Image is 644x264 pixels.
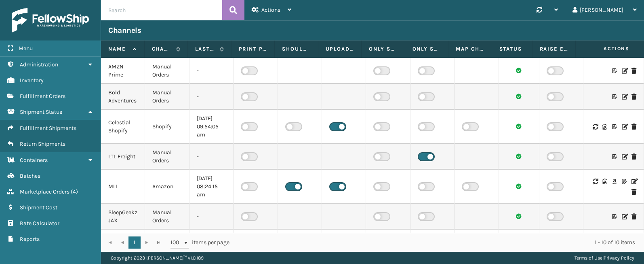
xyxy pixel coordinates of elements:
[631,214,636,219] i: Delete
[145,58,189,84] td: Manual Orders
[152,45,173,53] label: Channel Type
[631,154,636,160] i: Delete
[20,220,59,227] span: Rate Calculator
[20,188,69,195] span: Marketplace Orders
[241,238,635,247] div: 1 - 10 of 10 items
[189,170,234,204] td: [DATE] 08:24:15 am
[20,93,65,100] span: Fulfillment Orders
[19,45,33,52] span: Menu
[622,68,627,74] i: Edit
[71,188,78,195] span: ( 4 )
[499,45,525,53] label: Status
[326,45,354,53] label: Upload inventory
[516,123,522,129] i: Channel sync succeeded.
[612,94,617,100] i: Customize Label
[189,84,234,110] td: -
[20,109,62,115] span: Shipment Status
[516,153,522,159] i: Channel sync succeeded.
[622,94,627,100] i: Edit
[195,45,216,53] label: Last update time
[170,238,183,247] span: 100
[261,6,280,13] span: Actions
[612,214,617,219] i: Customize Label
[145,110,189,144] td: Shopify
[20,61,58,68] span: Administration
[108,89,137,105] div: Bold Adventures
[20,172,40,179] span: Batches
[20,236,40,243] span: Reports
[128,236,141,249] a: 1
[612,124,617,130] i: Customize Label
[20,141,65,147] span: Return Shipments
[631,189,636,195] i: Delete
[593,124,598,130] i: Sync
[189,110,234,144] td: [DATE] 09:54:05 am
[145,84,189,110] td: Manual Orders
[516,68,522,73] i: Channel sync succeeded.
[622,154,627,160] i: Edit
[20,77,44,84] span: Inventory
[622,124,627,130] i: Edit
[108,209,137,225] div: SleepGeekz JAX
[631,68,636,74] i: Delete
[622,214,627,219] i: Edit
[145,144,189,170] td: Manual Orders
[456,45,484,53] label: Map Channel Service
[239,45,267,53] label: Print packing slip
[602,124,607,130] i: Warehouse Codes
[612,68,617,74] i: Customize Label
[189,144,234,170] td: -
[593,179,598,184] i: Sync
[108,153,137,161] div: LTL Freight
[622,179,627,184] i: Customize Label
[108,45,129,53] label: Name
[516,183,522,189] i: Channel sync succeeded.
[602,179,607,184] i: Warehouse Codes
[631,124,636,130] i: Delete
[612,154,617,160] i: Customize Label
[578,42,634,55] span: Actions
[20,204,57,211] span: Shipment Cost
[108,119,137,135] div: Celestial Shopify
[612,179,617,184] i: Amazon Templates
[189,230,234,264] td: -
[540,45,568,53] label: Raise Error On Related FO
[145,170,189,204] td: Amazon
[631,94,636,100] i: Delete
[516,94,522,99] i: Channel sync succeeded.
[189,58,234,84] td: -
[631,179,636,184] i: Edit
[20,157,48,164] span: Containers
[111,252,204,264] p: Copyright 2023 [PERSON_NAME]™ v 1.0.189
[145,204,189,230] td: Manual Orders
[516,213,522,219] i: Channel sync succeeded.
[189,204,234,230] td: -
[20,125,76,132] span: Fulfillment Shipments
[108,26,141,35] h3: Channels
[282,45,311,53] label: Should Sync
[369,45,398,53] label: Only Ship using Required Carrier Service
[12,8,89,32] img: logo
[412,45,441,53] label: Only Ship from Required Warehouse
[170,236,229,249] span: items per page
[108,63,137,79] div: AMZN Prime
[108,183,137,191] div: MLI
[145,230,189,264] td: Manual Orders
